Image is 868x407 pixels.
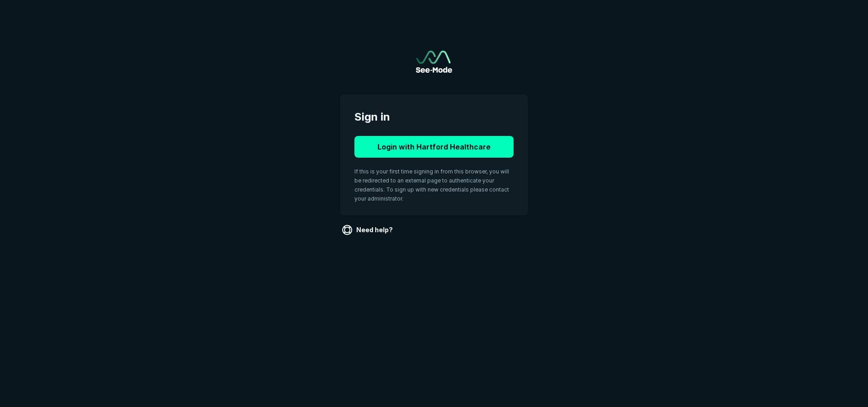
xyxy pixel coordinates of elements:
a: Go to sign in [416,51,452,73]
img: See-Mode Logo [416,51,452,73]
button: Login with Hartford Healthcare [354,136,514,158]
span: Sign in [354,109,514,125]
a: Need help? [340,223,396,237]
span: If this is your first time signing in from this browser, you will be redirected to an external pa... [354,168,509,202]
